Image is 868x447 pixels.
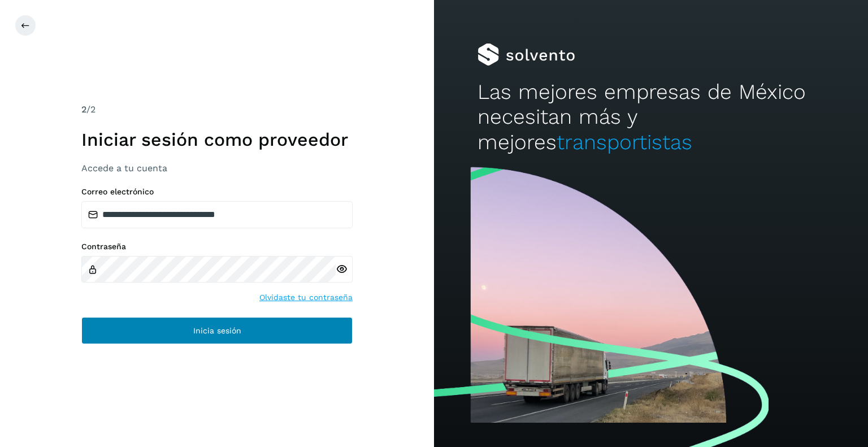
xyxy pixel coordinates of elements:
[81,163,353,173] h3: Accede a tu cuenta
[259,292,353,303] a: Olvidaste tu contraseña
[81,317,353,344] button: Inicia sesión
[81,187,353,197] label: Correo electrónico
[557,130,692,154] span: transportistas
[81,103,353,116] div: /2
[193,327,241,335] span: Inicia sesión
[81,242,353,251] label: Contraseña
[478,80,824,155] h2: Las mejores empresas de México necesitan más y mejores
[81,129,353,150] h1: Iniciar sesión como proveedor
[81,104,86,115] span: 2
